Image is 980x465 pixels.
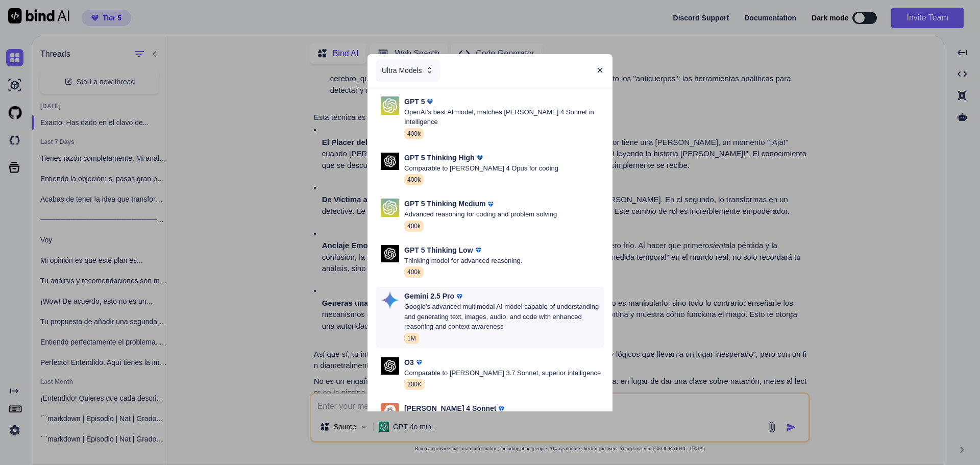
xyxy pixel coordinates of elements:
p: O3 [404,357,414,368]
span: 400k [404,221,424,232]
img: Pick Models [381,357,399,375]
img: Pick Models [381,291,399,309]
span: 400k [404,128,424,139]
p: Comparable to [PERSON_NAME] 3.7 Sonnet, superior intelligence [404,368,601,378]
img: Pick Models [381,96,399,115]
p: [PERSON_NAME] 4 Sonnet [404,403,496,414]
span: 1M [404,333,419,344]
p: OpenAI's best AI model, matches [PERSON_NAME] 4 Sonnet in Intelligence [404,107,604,127]
img: Pick Models [381,403,399,422]
img: Pick Models [425,66,434,75]
img: premium [473,245,483,255]
p: Google's advanced multimodal AI model capable of understanding and generating text, images, audio... [404,302,604,332]
img: premium [485,199,496,209]
span: 400k [404,174,424,185]
img: premium [496,404,506,414]
img: Pick Models [381,199,399,217]
p: GPT 5 Thinking Medium [404,199,485,209]
img: premium [475,153,485,163]
span: 200K [404,379,425,390]
img: Pick Models [381,245,399,263]
p: Gemini 2.5 Pro [404,291,454,302]
p: Comparable to [PERSON_NAME] 4 Opus for coding [404,163,558,174]
img: premium [425,96,435,107]
img: premium [454,291,464,302]
p: Advanced reasoning for coding and problem solving [404,209,557,219]
p: GPT 5 Thinking High [404,153,475,163]
p: GPT 5 [404,96,425,107]
span: 400k [404,266,424,278]
p: GPT 5 Thinking Low [404,245,473,256]
img: premium [414,357,424,368]
img: close [596,66,604,75]
div: Ultra Models [376,59,440,82]
p: Thinking model for advanced reasoning. [404,256,522,266]
img: Pick Models [381,153,399,170]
